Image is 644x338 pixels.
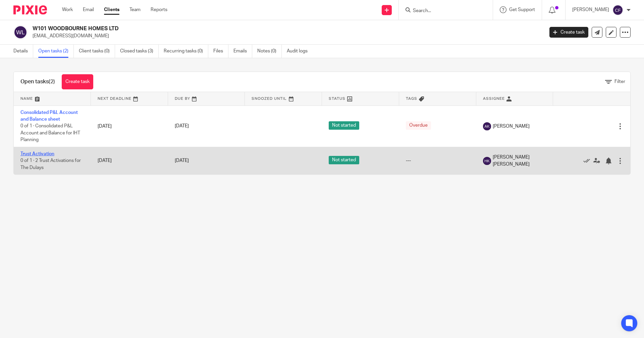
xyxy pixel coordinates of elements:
[13,25,28,39] img: svg%3E
[493,154,547,168] span: [PERSON_NAME] [PERSON_NAME]
[13,45,33,58] a: Details
[509,7,535,12] span: Get Support
[572,6,609,13] p: [PERSON_NAME]
[13,5,47,14] img: Pixie
[79,45,115,58] a: Client tasks (0)
[20,152,54,156] a: Trust Activation
[287,45,313,58] a: Audit logs
[612,5,623,15] img: svg%3E
[151,6,167,13] a: Reports
[120,45,159,58] a: Closed tasks (3)
[104,6,119,13] a: Clients
[252,97,287,100] span: Snoozed Until
[483,122,491,130] img: svg%3E
[129,6,141,13] a: Team
[329,156,359,164] span: Not started
[91,105,168,147] td: [DATE]
[406,97,417,100] span: Tags
[257,45,282,58] a: Notes (0)
[175,124,189,129] span: [DATE]
[20,110,78,122] a: Consolidated P&L Account and Balance sheet
[20,124,80,142] span: 0 of 1 · Consolidated P&L Account and Balance for IHT Planning
[233,45,252,58] a: Emails
[175,159,189,163] span: [DATE]
[49,79,55,84] span: (2)
[20,78,55,85] h1: Open tasks
[33,25,438,32] h2: W101 WOODBOURNE HOMES LTD
[329,121,359,130] span: Not started
[329,97,345,100] span: Status
[583,157,593,164] a: Mark as done
[412,8,473,14] input: Search
[33,33,539,39] p: [EMAIL_ADDRESS][DOMAIN_NAME]
[213,45,228,58] a: Files
[20,158,81,170] span: 0 of 1 · 2 Trust Activations for The Dulays
[83,6,94,13] a: Email
[38,45,74,58] a: Open tasks (2)
[406,157,470,164] div: ---
[493,123,530,130] span: [PERSON_NAME]
[406,121,431,130] span: Overdue
[62,6,73,13] a: Work
[614,79,625,84] span: Filter
[549,27,588,38] a: Create task
[62,74,93,89] a: Create task
[91,147,168,174] td: [DATE]
[483,157,491,165] img: svg%3E
[164,45,208,58] a: Recurring tasks (0)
